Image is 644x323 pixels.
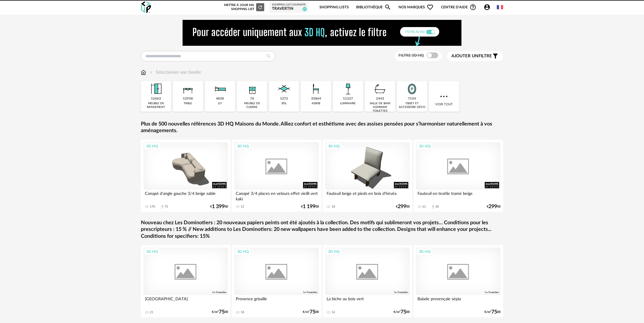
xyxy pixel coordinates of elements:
[487,205,501,209] div: € 00
[422,205,426,209] div: 61
[144,248,160,255] div: 3D HQ
[340,81,356,97] img: Luminaire.png
[241,310,244,314] div: 18
[492,53,499,60] span: Filter icon
[141,121,503,134] a: Plus de 500 nouvelles références 3D HQ Maisons du Monde. Alliez confort et esthétisme avec des as...
[398,102,425,109] div: objet et accessoire déco
[469,4,476,11] span: Help Circle Outline icon
[439,91,449,102] img: more.7b13dc1.svg
[331,310,335,314] div: 14
[441,4,476,11] span: Centre d'aideHelp Circle Outline icon
[250,97,254,101] div: 76
[234,295,319,307] div: Provence grisaille
[311,97,321,101] div: 35864
[223,3,264,11] div: Mettre à jour ma Shopping List
[413,140,503,212] a: 3D HQ Fauteuil en textile tramé beige 61 Download icon 30 €29900
[244,81,260,97] img: Rangement.png
[144,142,160,150] div: 3D HQ
[212,81,228,97] img: Literie.png
[143,102,169,109] div: meuble de rangement
[356,1,391,14] a: BibliothèqueMagnify icon
[210,205,228,209] div: € 00
[340,102,356,105] div: luminaire
[232,140,321,212] a: 3D HQ Canapé 3/4 places en velours effet vieilli vert kaki 12 €1 19900
[272,3,306,12] a: Shopping List courante travertin 25
[323,140,412,212] a: 3D HQ Fauteuil beige et pieds en bois d'hévéa 18 €29900
[408,97,416,101] div: 7154
[491,310,497,314] span: 75
[451,54,478,58] span: Ajouter un
[232,245,321,317] a: 3D HQ Provence grisaille 18 €/m²7500
[141,69,146,76] img: svg+xml;base64,PHN2ZyB3aWR0aD0iMTYiIGhlaWdodD0iMTciIHZpZXdCb3g9IjAgMCAxNiAxNyIgZmlsbD0ibm9uZSIgeG...
[150,310,153,314] div: 21
[272,3,306,7] div: Shopping List courante
[319,1,349,14] a: Shopping Lists
[484,4,493,11] span: Account Circle icon
[234,190,319,201] div: Canapé 3/4 places en velours effet vieilli vert kaki
[488,205,497,209] span: 299
[212,205,225,209] span: 1 399
[276,81,292,97] img: Sol.png
[150,205,155,209] div: 170
[497,4,503,10] img: fr
[372,81,388,97] img: Salle%20de%20bain.png
[241,205,244,209] div: 12
[325,295,410,307] div: La biche au bois vert
[308,81,324,97] img: Assise.png
[312,102,321,105] div: assise
[343,97,353,101] div: 11227
[148,81,164,97] img: Meuble%20de%20rangement.png
[325,190,410,201] div: Fauteuil beige et pieds en bois d'hévéa
[447,51,503,61] button: Ajouter unfiltre Filter icon
[258,5,263,9] span: Refresh icon
[394,310,410,314] div: €/m² 00
[184,102,192,105] div: table
[416,248,433,255] div: 3D HQ
[160,205,164,209] span: Download icon
[429,81,459,112] div: Voir tout
[331,205,335,209] div: 18
[272,6,306,12] div: travertin
[180,81,196,97] img: Table.png
[431,205,435,209] span: Download icon
[400,310,406,314] span: 75
[183,97,193,101] div: 12958
[451,53,492,59] span: filtre
[218,102,222,105] div: lit
[367,102,393,113] div: salle de bain hammam toilettes
[323,245,412,317] a: 3D HQ La biche au bois vert 14 €/m²7500
[141,245,231,317] a: 3D HQ [GEOGRAPHIC_DATA] 21 €/m²7500
[143,190,228,201] div: Canapé d'angle gauche 3/4 beige sable
[143,295,228,307] div: [GEOGRAPHIC_DATA]
[212,310,228,314] div: €/m² 00
[398,205,406,209] span: 299
[141,1,151,13] img: OXP
[235,142,251,150] div: 3D HQ
[281,102,287,105] div: sol
[398,54,424,58] span: Filtre 3D HQ
[149,69,153,76] img: svg+xml;base64,PHN2ZyB3aWR0aD0iMTYiIGhlaWdodD0iMTYiIHZpZXdCb3g9IjAgMCAxNiAxNiIgZmlsbD0ibm9uZSIgeG...
[396,205,410,209] div: € 00
[219,310,225,314] span: 75
[404,81,420,97] img: Miroir.png
[427,4,434,11] span: Heart Outline icon
[303,205,315,209] span: 1 199
[235,248,251,255] div: 3D HQ
[141,220,503,240] a: Nouveau chez Les Dominotiers : 20 nouveaux papiers peints ont été ajoutés à la collection. Des mo...
[280,97,288,101] div: 1272
[301,205,319,209] div: € 00
[435,205,439,209] div: 30
[239,102,265,109] div: meuble de cuisine
[141,140,231,212] a: 3D HQ Canapé d'angle gauche 3/4 beige sable 170 Download icon 73 €1 39900
[484,4,490,11] span: Account Circle icon
[384,4,391,11] span: Magnify icon
[149,69,201,76] div: Sélectionner une famille
[416,142,433,150] div: 3D HQ
[376,97,384,101] div: 2443
[216,97,224,101] div: 4838
[398,1,434,14] span: Nos marques
[413,245,503,317] a: 3D HQ Balade provençale sépia €/m²7500
[325,248,342,255] div: 3D HQ
[164,205,168,209] div: 73
[310,310,315,314] span: 75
